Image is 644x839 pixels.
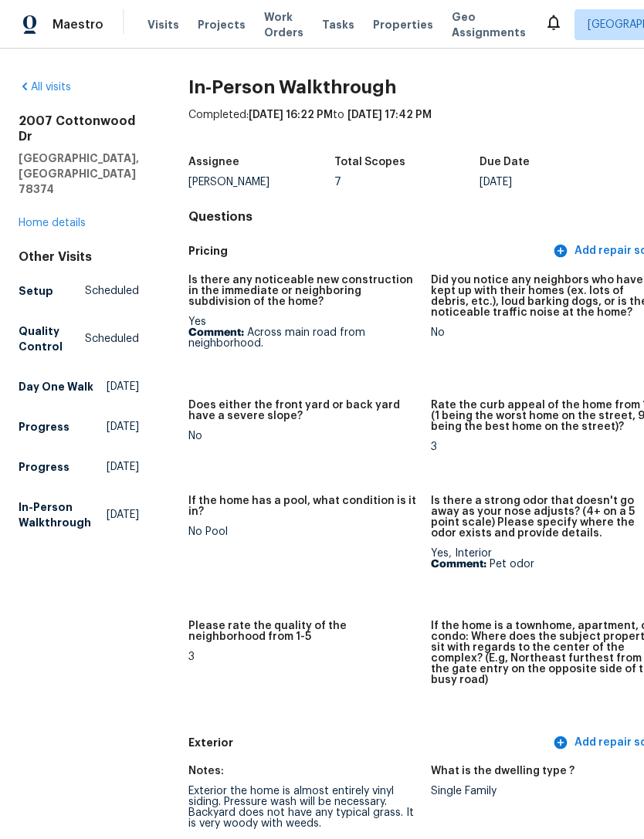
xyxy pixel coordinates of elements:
[198,17,246,32] span: Projects
[19,277,139,305] a: SetupScheduled
[188,651,419,662] div: 3
[188,621,419,642] h5: Please rate the quality of the neighborhood from 1-5
[188,496,419,517] h5: If the home has a pool, what condition is it in?
[188,275,419,307] h5: Is there any noticeable new construction in the immediate or neighboring subdivision of the home?
[147,17,179,32] span: Visits
[480,157,530,167] h5: Due Date
[188,327,419,349] p: Across main road from neighborhood.
[264,9,303,40] span: Work Orders
[188,243,550,259] h5: Pricing
[188,786,419,829] div: Exterior the home is almost entirely vinyl siding. Pressure wash will be necessary. Backyard does...
[188,431,419,441] div: No
[19,419,69,435] h5: Progress
[322,19,354,30] span: Tasks
[188,766,224,776] h5: Notes:
[19,249,139,265] div: Other Visits
[19,499,107,530] h5: In-Person Walkthrough
[452,9,526,40] span: Geo Assignments
[188,177,334,188] div: [PERSON_NAME]
[19,113,139,144] h2: 2007 Cottonwood Dr
[19,151,139,197] h5: [GEOGRAPHIC_DATA], [GEOGRAPHIC_DATA] 78374
[431,559,486,570] b: Comment:
[188,400,419,421] h5: Does either the front yard or back yard have a severe slope?
[19,459,69,475] h5: Progress
[107,419,139,435] span: [DATE]
[85,331,139,347] span: Scheduled
[19,373,139,401] a: Day One Walk[DATE]
[188,157,239,167] h5: Assignee
[85,283,139,299] span: Scheduled
[188,327,244,338] b: Comment:
[334,177,480,188] div: 7
[19,413,139,441] a: Progress[DATE]
[431,766,575,776] h5: What is the dwelling type ?
[188,735,550,751] h5: Exterior
[249,110,333,120] span: [DATE] 16:22 PM
[107,379,139,394] span: [DATE]
[19,317,139,360] a: Quality ControlScheduled
[107,459,139,475] span: [DATE]
[19,379,93,394] h5: Day One Walk
[19,453,139,481] a: Progress[DATE]
[188,526,419,537] div: No Pool
[188,316,419,349] div: Yes
[480,177,625,188] div: [DATE]
[19,323,85,354] h5: Quality Control
[347,110,432,120] span: [DATE] 17:42 PM
[19,218,86,228] a: Home details
[107,507,139,523] span: [DATE]
[19,493,139,536] a: In-Person Walkthrough[DATE]
[19,283,53,299] h5: Setup
[373,17,433,32] span: Properties
[334,157,405,167] h5: Total Scopes
[19,82,71,93] a: All visits
[53,17,103,32] span: Maestro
